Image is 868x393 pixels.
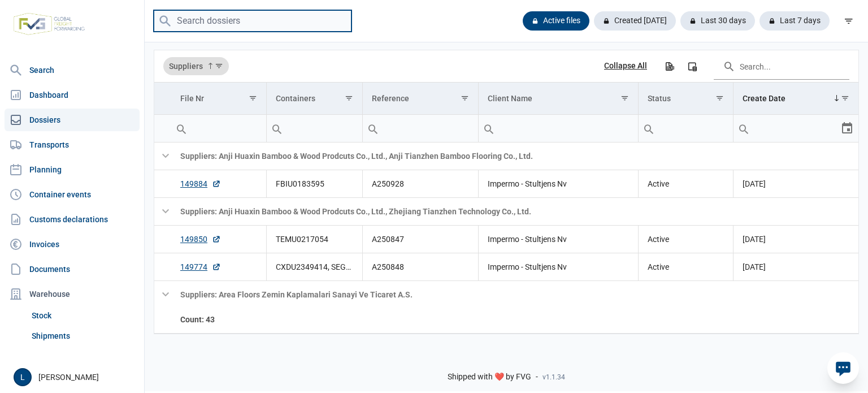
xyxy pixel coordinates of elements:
td: Impermo - Stultjens Nv [478,170,638,198]
div: Created [DATE] [594,11,676,31]
td: A250847 [362,226,478,253]
span: [DATE] [743,235,766,244]
td: Filter cell [734,115,858,142]
a: Dashboard [5,84,140,106]
a: 149884 [180,178,221,189]
div: Select [840,115,854,142]
div: Export all data to Excel [659,56,679,76]
a: Dossiers [5,109,140,131]
div: Collapse All [604,61,647,71]
span: Show filter options for column 'Client Name' [620,94,629,102]
a: Documents [5,258,140,280]
td: TEMU0217054 [266,226,362,253]
div: Search box [479,115,499,142]
span: [DATE] [743,262,766,271]
td: Suppliers: Anji Huaxin Bamboo & Wood Prodcuts Co., Ltd., Zhejiang Tianzhen Technology Co., Ltd. [171,198,858,226]
div: Client Name [488,94,532,103]
td: Filter cell [362,115,478,142]
a: Invoices [5,233,140,256]
input: Filter cell [171,115,266,142]
a: Container events [5,183,140,206]
button: L [14,368,32,386]
td: Filter cell [171,115,266,142]
div: Last 30 days [680,11,755,31]
span: v1.1.34 [542,373,565,382]
div: Suppliers [163,57,229,75]
div: Search box [171,115,192,142]
div: Data grid toolbar [163,50,849,82]
span: Show filter options for column 'Create Date' [841,94,849,102]
div: Search box [267,115,287,142]
td: Suppliers: Anji Huaxin Bamboo & Wood Prodcuts Co., Ltd., Anji Tianzhen Bamboo Flooring Co., Ltd. [171,142,858,170]
div: [PERSON_NAME] [14,368,137,386]
div: Column Chooser [682,56,702,76]
img: FVG - Global freight forwarding [9,8,89,40]
td: A250848 [362,253,478,281]
div: filter [839,11,859,31]
td: Collapse [154,281,171,309]
a: Stock [27,305,140,326]
div: Last 7 days [759,11,830,31]
div: Warehouse [5,283,140,305]
td: Suppliers: Area Floors Zemin Kaplamalari Sanayi Ve Ticaret A.S. [171,281,858,309]
td: Column Status [639,83,734,115]
div: Search box [363,115,383,142]
td: Collapse [154,198,171,226]
td: Collapse [154,142,171,170]
input: Filter cell [267,115,362,142]
td: Column Reference [362,83,478,115]
span: Show filter options for column 'Status' [715,94,724,102]
td: Filter cell [639,115,734,142]
td: Active [639,253,734,281]
td: A250928 [362,170,478,198]
span: Show filter options for column 'Reference' [461,94,469,102]
td: Column File Nr [171,83,266,115]
a: Planning [5,158,140,181]
td: Filter cell [478,115,638,142]
span: - [536,372,538,382]
td: Filter cell [266,115,362,142]
td: Column Client Name [478,83,638,115]
div: Reference [372,94,409,103]
td: FBIU0183595 [266,170,362,198]
input: Filter cell [363,115,478,142]
div: Create Date [743,94,785,103]
a: Transports [5,133,140,156]
td: CXDU2349414, SEGU1367849 [266,253,362,281]
td: Impermo - Stultjens Nv [478,226,638,253]
div: Containers [276,94,315,103]
div: File Nr [180,94,204,103]
input: Search in the data grid [714,53,849,80]
td: Impermo - Stultjens Nv [478,253,638,281]
span: Show filter options for column 'Containers' [345,94,353,102]
div: Search box [639,115,659,142]
input: Search dossiers [154,10,351,32]
div: Search box [734,115,754,142]
a: Customs declarations [5,208,140,231]
input: Filter cell [479,115,638,142]
td: Column Containers [266,83,362,115]
div: Data grid with 71 rows and 7 columns [154,50,858,334]
a: 149774 [180,261,221,273]
div: Status [648,94,671,103]
input: Filter cell [734,115,840,142]
td: Column Create Date [734,83,858,115]
span: Shipped with ❤️ by FVG [448,372,531,382]
div: File Nr Count: 43 [180,314,257,325]
span: [DATE] [743,179,766,188]
input: Filter cell [639,115,733,142]
a: Shipments [27,326,140,346]
span: Show filter options for column 'Suppliers' [215,62,223,70]
td: Active [639,170,734,198]
div: Active files [523,11,589,31]
td: Active [639,226,734,253]
a: Search [5,59,140,81]
a: 149850 [180,234,221,245]
span: Show filter options for column 'File Nr' [249,94,257,102]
